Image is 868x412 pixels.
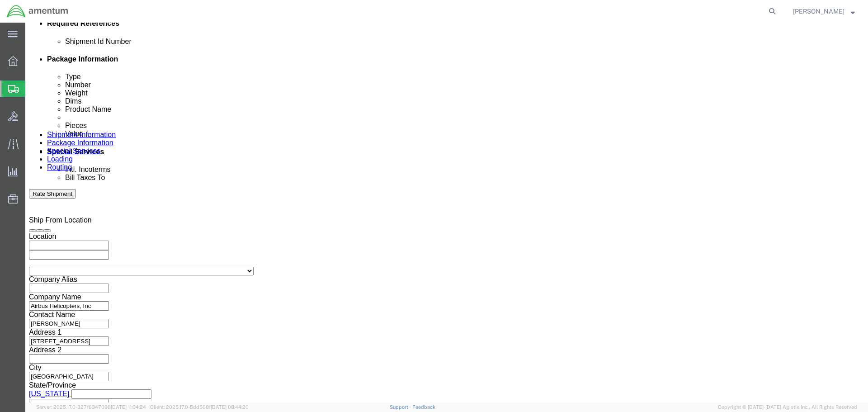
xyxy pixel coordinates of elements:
[25,23,868,403] iframe: FS Legacy Container
[390,404,412,410] a: Support
[6,5,69,18] img: logo
[36,404,146,410] span: Server: 2025.17.0-327f6347098
[211,404,249,410] span: [DATE] 08:44:20
[412,404,435,410] a: Feedback
[150,404,249,410] span: Client: 2025.17.0-5dd568f
[718,403,857,411] span: Copyright © [DATE]-[DATE] Agistix Inc., All Rights Reserved
[111,404,146,410] span: [DATE] 11:04:24
[793,6,844,16] span: Steven Alcott
[793,6,855,17] button: [PERSON_NAME]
